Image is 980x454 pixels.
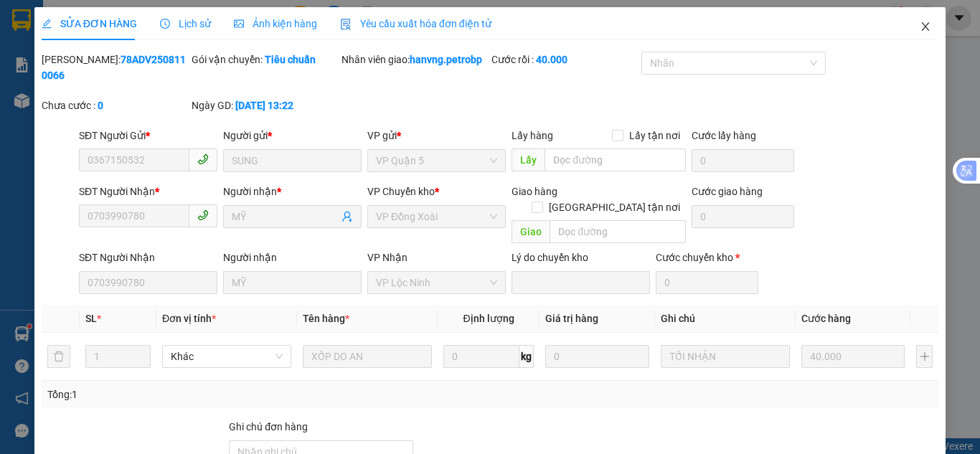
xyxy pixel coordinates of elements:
div: VP Nhận [367,250,506,265]
th: Ghi chú [655,305,796,333]
span: [GEOGRAPHIC_DATA] tận nơi [543,199,686,215]
span: Lấy tận nơi [623,128,686,143]
span: close [920,21,931,32]
input: 0 [545,345,649,368]
span: Cước hàng [801,313,851,324]
div: Chưa cước : [42,98,189,113]
button: delete [47,345,70,368]
span: VP Đồng Xoài [376,206,497,227]
div: Ngày GD: [192,98,339,113]
label: Ghi chú đơn hàng [229,421,308,432]
input: Cước giao hàng [692,205,794,228]
span: Định lượng [463,313,514,324]
span: VP Lộc Ninh [376,272,497,293]
b: 40.000 [536,54,567,65]
input: Dọc đường [550,220,686,243]
span: picture [234,19,244,29]
span: Ảnh kiện hàng [234,18,317,29]
span: SL [85,313,97,324]
div: Người nhận [223,184,362,199]
span: Đơn vị tính [162,313,216,324]
div: VP gửi [367,128,506,143]
button: plus [916,345,933,368]
span: Lịch sử [160,18,211,29]
label: Cước giao hàng [692,186,763,197]
div: Nhân viên giao: [341,52,489,67]
span: Lấy [512,148,545,171]
span: Giao hàng [512,186,557,197]
span: Tên hàng [303,313,349,324]
button: Close [905,7,946,47]
span: phone [197,209,209,221]
div: Lý do chuyển kho [512,250,650,265]
span: Lấy hàng [512,130,553,141]
span: Yêu cầu xuất hóa đơn điện tử [340,18,491,29]
div: Cước chuyển kho [656,250,758,265]
span: edit [42,19,52,29]
span: VP Quận 5 [376,150,497,171]
input: 0 [801,345,905,368]
img: icon [340,19,352,30]
b: Tiêu chuẩn [265,54,316,65]
span: Giao [512,220,550,243]
span: Giá trị hàng [545,313,598,324]
span: SỬA ĐƠN HÀNG [42,18,137,29]
div: Người nhận [223,250,362,265]
div: SĐT Người Nhận [79,250,217,265]
label: Cước lấy hàng [692,130,756,141]
span: clock-circle [160,19,170,29]
span: VP Chuyển kho [367,186,435,197]
b: 0 [98,100,103,111]
div: Tổng: 1 [47,387,380,402]
div: SĐT Người Gửi [79,128,217,143]
span: user-add [341,211,353,222]
b: [DATE] 13:22 [235,100,293,111]
span: Khác [171,346,283,367]
div: Người gửi [223,128,362,143]
div: Gói vận chuyển: [192,52,339,67]
span: kg [519,345,534,368]
b: hanvng.petrobp [410,54,482,65]
input: Dọc đường [545,148,686,171]
input: Ghi Chú [661,345,790,368]
div: [PERSON_NAME]: [42,52,189,83]
span: phone [197,153,209,165]
div: SĐT Người Nhận [79,184,217,199]
input: VD: Bàn, Ghế [303,345,432,368]
input: Cước lấy hàng [692,149,794,172]
div: Cước rồi : [491,52,639,67]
